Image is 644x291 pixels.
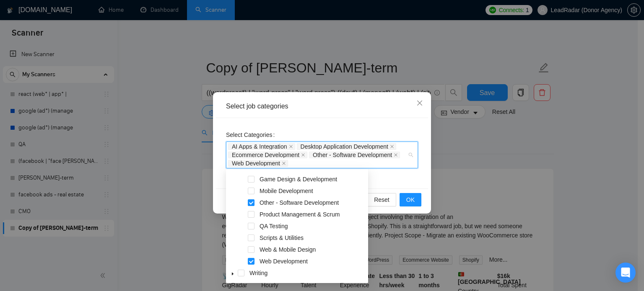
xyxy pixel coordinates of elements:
[400,193,421,206] button: OK
[258,256,366,266] span: Web Development
[297,143,396,150] span: Desktop Application Development
[260,223,288,229] span: QA Testing
[416,100,423,106] span: close
[394,153,398,157] span: close
[301,144,388,149] span: Desktop Application Development
[290,160,291,167] input: Select Categories
[258,186,366,196] span: Mobile Development
[282,161,286,165] span: close
[260,176,337,183] span: Game Design & Development
[258,221,366,231] span: QA Testing
[260,234,304,241] span: Scripts & Utilities
[260,246,316,253] span: Web & Mobile Design
[260,188,313,194] span: Mobile Development
[408,92,431,115] button: Close
[231,272,235,276] span: caret-down
[228,143,295,150] span: AI Apps & Integration
[313,152,392,158] span: Other - Software Development
[260,258,308,265] span: Web Development
[367,193,396,206] button: Reset
[232,152,299,158] span: Ecommerce Development
[258,198,366,208] span: Other - Software Development
[258,233,366,243] span: Scripts & Utilities
[232,144,287,149] span: AI Apps & Integration
[260,199,339,206] span: Other - Software Development
[309,152,400,158] span: Other - Software Development
[390,144,394,149] span: close
[258,245,366,255] span: Web & Mobile Design
[228,160,288,167] span: Web Development
[289,144,293,149] span: close
[249,270,267,276] span: Writing
[228,152,307,158] span: Ecommerce Development
[406,195,415,204] span: OK
[232,160,280,166] span: Web Development
[258,174,366,184] span: Game Design & Development
[226,102,418,111] div: Select job categories
[260,211,340,218] span: Product Management & Scrum
[248,268,366,278] span: Writing
[374,195,390,204] span: Reset
[301,153,305,157] span: close
[615,263,636,283] div: Open Intercom Messenger
[258,209,366,219] span: Product Management & Scrum
[226,128,278,142] label: Select Categories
